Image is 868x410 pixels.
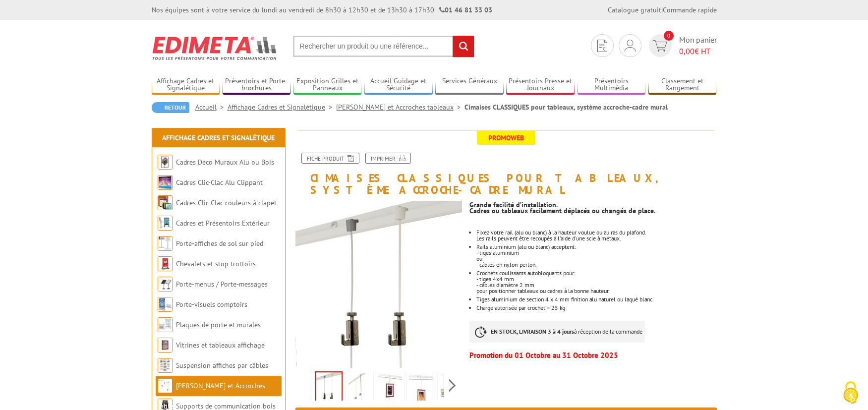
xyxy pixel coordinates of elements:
a: Classement et Rangement [648,77,717,93]
img: Cookies (fenêtre modale) [838,380,863,405]
p: - tiges 4x4 mm [476,276,716,282]
p: - câbles en nylon-perlon. [476,262,716,268]
a: Porte-affiches de sol sur pied [176,239,263,248]
p: à réception de la commande [469,321,645,343]
a: [PERSON_NAME] et Accroches tableaux [336,103,464,112]
p: Fixez votre rail (alu ou blanc) à la hauteur voulue ou au ras du plafond. [476,230,716,235]
a: Cadres Deco Muraux Alu ou Bois [176,158,274,167]
a: Fiche produit [301,153,359,164]
div: | [608,5,717,15]
strong: EN STOCK, LIVRAISON 3 à 4 jours [491,328,574,335]
a: Affichage Cadres et Signalétique [152,77,220,93]
a: Porte-visuels comptoirs [176,300,247,309]
p: pour positionner tableaux ou cadres à la bonne hauteur. [476,288,716,294]
p: Rails aluminium (alu ou blanc) acceptent: [476,244,716,250]
a: Commande rapide [663,5,717,14]
img: Cadres Deco Muraux Alu ou Bois [158,155,173,170]
span: € HT [679,46,717,57]
img: devis rapide [653,40,667,52]
a: Affichage Cadres et Signalétique [228,103,336,112]
strong: 01 46 81 33 03 [439,5,492,14]
img: Plaques de porte et murales [158,317,173,332]
li: Tiges aluminium de section 4 x 4 mm finition alu naturel ou laqué blanc. [476,296,716,302]
img: devis rapide [625,40,636,52]
img: cimaises_classiques_pour_tableaux_systeme_accroche_cadre_250001_4bis.jpg [409,373,433,404]
a: Imprimer [365,153,411,164]
input: rechercher [453,36,474,57]
img: Cadres Clic-Clac couleurs à clapet [158,195,173,210]
a: Cadres Clic-Clac couleurs à clapet [176,198,277,207]
a: Retour [152,102,189,113]
span: 0,00 [679,46,694,56]
a: Cadres Clic-Clac Alu Clippant [176,178,263,187]
div: Nos équipes sont à votre service du lundi au vendredi de 8h30 à 12h30 et de 13h30 à 17h30 [152,5,492,15]
img: 250014_rail_alu_horizontal_tiges_cables.jpg [440,373,463,404]
span: Next [448,377,457,394]
img: 250004_250003_kit_cimaise_cable_nylon_perlon.jpg [295,201,463,368]
p: - câbles diamètre 2 mm [476,282,716,288]
p: Promotion du 01 Octobre au 31 Octobre 2025 [469,352,716,358]
span: 0 [664,31,674,41]
a: Catalogue gratuit [608,5,661,14]
span: Mon panier [679,34,717,57]
p: - tiges aluminium [476,250,716,256]
a: Présentoirs Presse et Journaux [506,77,575,93]
img: Cadres Clic-Clac Alu Clippant [158,175,173,190]
a: Accueil [195,103,228,112]
a: Accueil Guidage et Sécurité [364,77,433,93]
img: Edimeta [152,30,278,66]
img: Cadres et Présentoirs Extérieur [158,216,173,231]
li: Cimaises CLASSIQUES pour tableaux, système accroche-cadre mural [464,102,668,112]
p: Cadres ou tableaux facilement déplacés ou changés de place. [469,208,716,214]
span: Promoweb [477,131,535,145]
li: Charge autorisée par crochet = 25 kg [476,305,716,311]
button: Cookies (fenêtre modale) [833,376,868,410]
img: Chevalets et stop trottoirs [158,256,173,271]
p: Les rails peuvent être recoupés à l'aide d'une scie à métaux. [476,235,716,241]
p: Crochets coulissants autobloquants pour: [476,270,716,276]
img: 250004_250003_kit_cimaise_cable_nylon_perlon.jpg [316,372,342,403]
a: Plaques de porte et murales [176,320,261,329]
a: Affichage Cadres et Signalétique [162,133,275,142]
a: Exposition Grilles et Panneaux [293,77,362,93]
a: devis rapide 0 Mon panier 0,00€ HT [646,34,717,57]
img: Porte-menus / Porte-messages [158,277,173,292]
a: Services Généraux [435,77,504,93]
a: Cadres et Présentoirs Extérieur [176,219,270,228]
a: Présentoirs et Porte-brochures [223,77,291,93]
input: Rechercher un produit ou une référence... [293,36,474,57]
img: Porte-affiches de sol sur pied [158,236,173,251]
img: devis rapide [597,40,607,52]
a: Chevalets et stop trottoirs [176,259,256,268]
p: ou [476,256,716,262]
a: Porte-menus / Porte-messages [176,280,268,289]
img: cimaises_classiques_pour_tableaux_systeme_accroche_cadre_250001_1bis.jpg [378,373,402,404]
img: 250001_250002_kit_cimaise_accroche_anti_degondable.jpg [347,373,371,404]
img: Porte-visuels comptoirs [158,297,173,312]
a: Présentoirs Multimédia [578,77,646,93]
p: Grande facilité d’installation. [469,202,716,208]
